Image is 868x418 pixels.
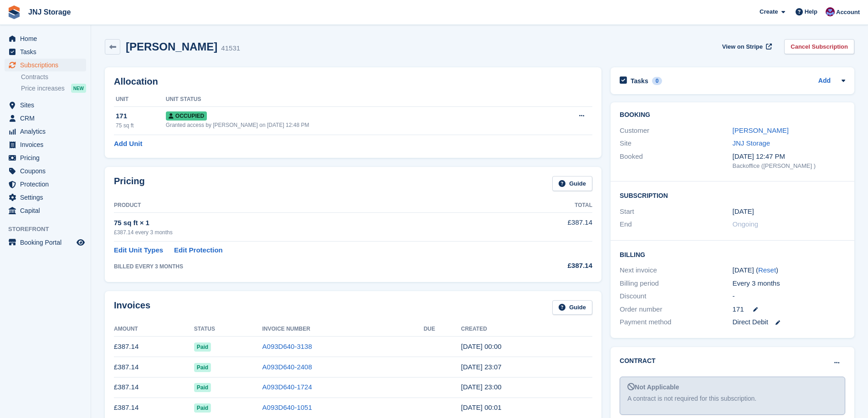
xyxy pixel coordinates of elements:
span: Sites [20,99,75,111]
span: Paid [194,403,211,413]
span: Subscriptions [20,59,75,71]
div: Discount [620,291,732,302]
span: Capital [20,204,75,217]
h2: Tasks [631,77,648,85]
div: Start [620,206,732,217]
span: Protection [20,178,75,191]
h2: Invoices [114,300,150,315]
a: menu [5,165,86,177]
div: End [620,219,732,230]
th: Status [194,322,262,337]
div: 171 [116,111,166,121]
time: 2024-09-25 23:01:35 UTC [461,403,502,411]
a: Guide [552,176,592,191]
div: £387.14 every 3 months [114,228,504,237]
span: Paid [194,363,211,372]
span: Tasks [20,45,75,58]
th: Total [504,198,592,213]
span: Invoices [20,138,75,151]
time: 2025-06-25 23:00:27 UTC [461,342,502,350]
a: menu [5,178,86,191]
a: A093D640-1724 [262,383,312,391]
a: menu [5,59,86,71]
div: Next invoice [620,265,732,276]
span: Help [805,7,817,16]
span: View on Stripe [722,42,763,51]
a: menu [5,112,86,125]
a: menu [5,32,86,45]
div: Not Applicable [627,383,837,392]
span: Occupied [166,111,207,121]
a: Reset [758,266,776,274]
span: Analytics [20,125,75,138]
div: [DATE] 12:47 PM [733,151,845,162]
span: Paid [194,342,211,352]
th: Due [424,322,461,337]
a: menu [5,204,86,217]
span: Storefront [8,225,91,234]
div: Order number [620,304,732,315]
th: Product [114,198,504,213]
td: £387.14 [114,377,194,398]
div: Payment method [620,317,732,327]
h2: Subscription [620,191,845,200]
a: [PERSON_NAME] [733,126,789,134]
div: Backoffice ([PERSON_NAME] ) [733,161,845,171]
span: Ongoing [733,220,759,228]
a: menu [5,45,86,58]
a: menu [5,191,86,204]
a: Edit Protection [174,245,223,256]
a: Guide [552,300,592,315]
span: Paid [194,383,211,392]
span: Booking Portal [20,236,75,249]
a: Add [818,76,831,86]
a: Add Unit [114,139,142,149]
div: Booked [620,151,732,171]
a: menu [5,125,86,138]
span: Settings [20,191,75,204]
h2: Pricing [114,176,145,191]
a: A093D640-1051 [262,403,312,411]
a: View on Stripe [719,39,774,54]
th: Created [461,322,592,337]
a: JNJ Storage [733,139,770,147]
time: 2024-06-25 23:00:00 UTC [733,206,754,217]
div: 41531 [221,43,240,54]
td: £387.14 [114,398,194,418]
a: menu [5,99,86,111]
div: Site [620,138,732,149]
time: 2025-03-25 23:07:36 UTC [461,363,502,371]
span: Account [836,8,860,17]
a: menu [5,138,86,151]
div: - [733,291,845,302]
a: Contracts [21,73,86,81]
span: Price increases [21,84,65,93]
a: menu [5,151,86,164]
h2: Billing [620,250,845,259]
div: NEW [71,84,86,93]
td: £387.14 [114,337,194,357]
a: menu [5,236,86,249]
th: Unit [114,92,166,107]
div: 0 [652,77,663,85]
a: A093D640-2408 [262,363,312,371]
span: 171 [733,304,744,315]
a: Cancel Subscription [784,39,854,54]
img: Jonathan Scrase [826,7,835,16]
a: Edit Unit Types [114,245,163,256]
a: JNJ Storage [25,5,74,20]
a: A093D640-3138 [262,342,312,350]
div: Every 3 months [733,278,845,289]
span: Home [20,32,75,45]
span: Create [760,7,778,16]
th: Unit Status [166,92,542,107]
div: Direct Debit [733,317,845,327]
span: CRM [20,112,75,125]
a: Price increases NEW [21,83,86,93]
img: stora-icon-8386f47178a22dfd0bd8f6a31ec36ba5ce8667c1dd55bd0f319d3a0aa187defe.svg [7,5,21,19]
h2: [PERSON_NAME] [126,40,217,53]
div: Customer [620,126,732,136]
span: Coupons [20,165,75,177]
h2: Allocation [114,76,592,87]
td: £387.14 [114,357,194,378]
